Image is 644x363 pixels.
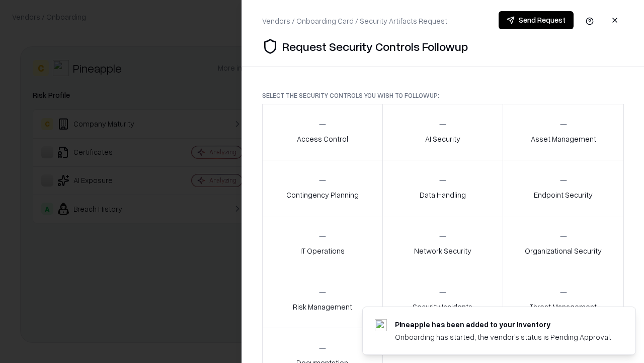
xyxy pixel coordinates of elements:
[297,134,348,144] p: Access Control
[262,216,383,272] button: IT Operations
[262,272,383,328] button: Risk Management
[262,91,624,100] p: Select the security controls you wish to followup:
[503,272,624,328] button: Threat Management
[395,332,611,342] div: Onboarding has started, the vendor's status is Pending Approval.
[414,246,471,256] p: Network Security
[382,160,504,216] button: Data Handling
[530,301,597,312] p: Threat Management
[499,11,574,29] button: Send Request
[525,246,602,256] p: Organizational Security
[262,104,383,160] button: Access Control
[425,134,460,144] p: AI Security
[534,190,593,200] p: Endpoint Security
[262,16,447,26] div: Vendors / Onboarding Card / Security Artifacts Request
[262,160,383,216] button: Contingency Planning
[282,38,468,54] p: Request Security Controls Followup
[375,319,387,331] img: pineappleenergy.com
[503,160,624,216] button: Endpoint Security
[293,301,352,312] p: Risk Management
[382,272,504,328] button: Security Incidents
[413,301,472,312] p: Security Incidents
[382,216,504,272] button: Network Security
[395,319,611,330] div: Pineapple has been added to your inventory
[286,190,359,200] p: Contingency Planning
[382,104,504,160] button: AI Security
[420,190,466,200] p: Data Handling
[300,246,345,256] p: IT Operations
[503,104,624,160] button: Asset Management
[503,216,624,272] button: Organizational Security
[531,134,596,144] p: Asset Management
